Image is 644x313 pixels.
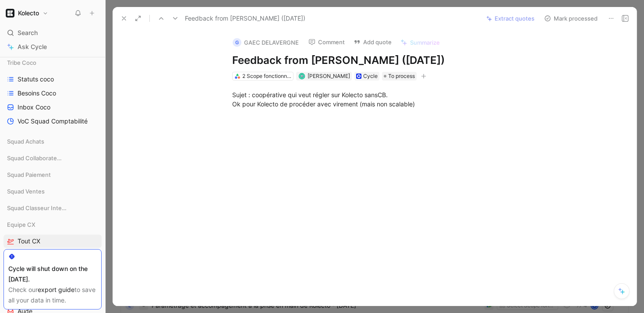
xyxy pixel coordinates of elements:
div: Cycle will shut down on the [DATE]. [8,264,97,285]
div: Squad Achats [4,135,102,148]
div: Equipe CX [4,218,102,231]
span: Statuts coco [18,75,54,84]
button: Comment [304,36,349,48]
span: Squad Ventes [7,187,45,196]
div: Tribe Coco [4,56,102,69]
span: [PERSON_NAME] [308,73,350,79]
div: Squad Classeur Intelligent [4,201,102,215]
h1: Kolecto [18,9,39,17]
button: KolectoKolecto [4,7,50,19]
span: Search [18,28,38,38]
span: Squad Classeur Intelligent [7,204,68,212]
div: Squad Collaborateurs [4,151,102,167]
div: Cycle [363,72,378,81]
mark: CB [378,91,386,98]
span: . [386,91,388,98]
button: Summarize [396,36,444,49]
div: Search [4,26,102,39]
img: avatar [299,74,304,78]
span: Inbox Coco [18,103,50,112]
span: Ask Cycle [18,42,47,52]
span: Squad Paiement [7,170,51,179]
a: Besoins Coco [4,87,102,100]
img: Kolecto [6,9,14,18]
span: Squad Achats [7,137,44,146]
div: Check our to save all your data in time. [8,285,97,306]
span: Summarize [410,39,440,46]
a: export guide [38,286,74,293]
div: Squad Ventes [4,185,102,198]
span: Besoins Coco [18,89,56,98]
span: Tout CX [18,237,40,246]
div: Squad Paiement [4,168,102,181]
a: VoC Squad Comptabilité [4,115,102,128]
div: Squad Paiement [4,168,102,184]
span: Equipe CX [7,220,35,229]
span: VoC Squad Comptabilité [18,117,88,126]
div: Squad Classeur Intelligent [4,201,102,217]
h1: Feedback from [PERSON_NAME] ([DATE]) [232,53,535,67]
a: Tout CX [4,235,102,248]
a: Inbox Coco [4,101,102,114]
span: Squad Collaborateurs [7,154,65,162]
div: Squad Ventes [4,185,102,200]
div: Tribe CocoStatuts cocoBesoins CocoInbox CocoVoC Squad Comptabilité [4,56,102,128]
button: Extract quotes [482,12,538,25]
div: Squad Collaborateurs [4,151,102,165]
div: Squad Achats [4,135,102,151]
a: Statuts coco [4,73,102,86]
button: GGAEC DELAVERGNE [229,36,303,49]
span: Ok pour Kolecto de procéder avec virement (mais non scalable) [232,100,415,108]
button: Add quote [350,36,396,48]
span: To process [388,72,415,81]
span: Sujet : coopérative qui veut régler sur Kolecto sans [232,91,378,98]
div: 2 Scope fonctionnels [242,72,291,81]
span: Feedback from [PERSON_NAME] ([DATE]) [185,13,305,24]
div: G [233,38,241,47]
div: To process [382,72,417,81]
a: Ask Cycle [4,40,102,53]
span: Tribe Coco [7,58,36,67]
button: Mark processed [540,12,602,25]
